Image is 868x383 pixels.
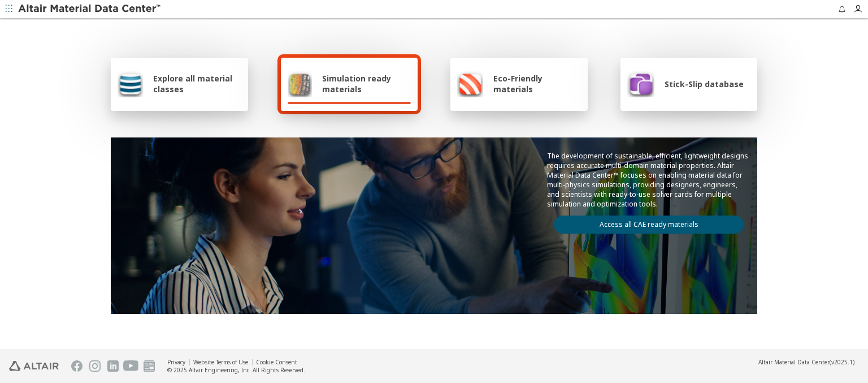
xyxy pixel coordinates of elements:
[547,151,750,209] p: The development of sustainable, efficient, lightweight designs requires accurate multi-domain mat...
[758,358,854,366] div: (v2025.1)
[118,70,143,97] img: Explore all material classes
[193,358,248,366] a: Website Terms of Use
[758,358,830,366] span: Altair Material Data Center
[167,366,305,374] div: © 2025 Altair Engineering, Inc. All Rights Reserved.
[322,73,411,94] span: Simulation ready materials
[627,70,654,97] img: Stick-Slip database
[9,361,59,371] img: Altair Engineering
[18,3,162,15] img: Altair Material Data Center
[256,358,297,366] a: Cookie Consent
[554,216,744,234] a: Access all CAE ready materials
[493,73,580,94] span: Eco-Friendly materials
[665,79,744,89] span: Stick-Slip database
[457,70,483,97] img: Eco-Friendly materials
[288,70,312,97] img: Simulation ready materials
[153,73,241,94] span: Explore all material classes
[167,358,185,366] a: Privacy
